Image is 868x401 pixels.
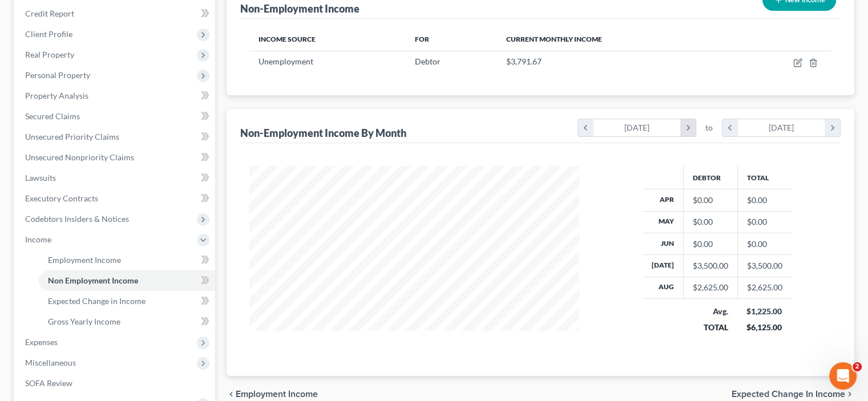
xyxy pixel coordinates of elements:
[25,214,129,224] span: Codebtors Insiders & Notices
[737,233,792,254] td: $0.00
[240,126,406,140] div: Non-Employment Income By Month
[643,211,684,233] th: May
[829,362,857,390] iframe: Intercom live chat
[16,373,215,394] a: SOFA Review
[732,390,845,399] span: Expected Change in Income
[693,195,728,206] div: $0.00
[643,255,684,277] th: [DATE]
[643,189,684,211] th: Apr
[25,91,88,100] span: Property Analysis
[39,270,215,291] a: Non Employment Income
[16,168,215,188] a: Lawsuits
[643,233,684,254] th: Jun
[722,119,738,136] i: chevron_left
[259,35,316,43] span: Income Source
[25,234,51,244] span: Income
[16,86,215,106] a: Property Analysis
[845,390,854,399] i: chevron_right
[746,322,782,333] div: $6,125.00
[16,188,215,209] a: Executory Contracts
[737,189,792,211] td: $0.00
[825,119,840,136] i: chevron_right
[415,35,429,43] span: For
[25,29,72,39] span: Client Profile
[693,260,728,272] div: $3,500.00
[680,119,696,136] i: chevron_right
[692,306,728,317] div: Avg.
[39,250,215,270] a: Employment Income
[732,390,854,399] button: Expected Change in Income chevron_right
[25,193,98,203] span: Executory Contracts
[48,276,138,285] span: Non Employment Income
[737,255,792,277] td: $3,500.00
[705,122,713,133] span: to
[240,2,360,15] div: Non-Employment Income
[737,211,792,233] td: $0.00
[227,390,236,399] i: chevron_left
[39,291,215,311] a: Expected Change in Income
[853,362,862,371] span: 2
[25,50,74,59] span: Real Property
[683,166,737,189] th: Debtor
[746,306,782,317] div: $1,225.00
[692,322,728,333] div: TOTAL
[643,277,684,298] th: Aug
[16,147,215,168] a: Unsecured Nonpriority Claims
[48,317,120,326] span: Gross Yearly Income
[594,119,681,136] div: [DATE]
[738,119,825,136] div: [DATE]
[39,311,215,332] a: Gross Yearly Income
[16,106,215,127] a: Secured Claims
[236,390,318,399] span: Employment Income
[506,35,601,43] span: Current Monthly Income
[737,277,792,298] td: $2,625.00
[25,337,58,347] span: Expenses
[25,358,76,367] span: Miscellaneous
[25,70,90,80] span: Personal Property
[25,111,80,121] span: Secured Claims
[259,56,313,66] span: Unemployment
[693,238,728,250] div: $0.00
[693,282,728,293] div: $2,625.00
[48,255,121,265] span: Employment Income
[25,173,56,183] span: Lawsuits
[48,296,146,306] span: Expected Change in Income
[578,119,594,136] i: chevron_left
[25,152,134,162] span: Unsecured Nonpriority Claims
[227,390,318,399] button: chevron_left Employment Income
[25,9,74,18] span: Credit Report
[16,127,215,147] a: Unsecured Priority Claims
[25,378,72,388] span: SOFA Review
[737,166,792,189] th: Total
[506,56,541,66] span: $3,791.67
[415,56,441,66] span: Debtor
[16,3,215,24] a: Credit Report
[25,132,119,141] span: Unsecured Priority Claims
[693,216,728,228] div: $0.00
